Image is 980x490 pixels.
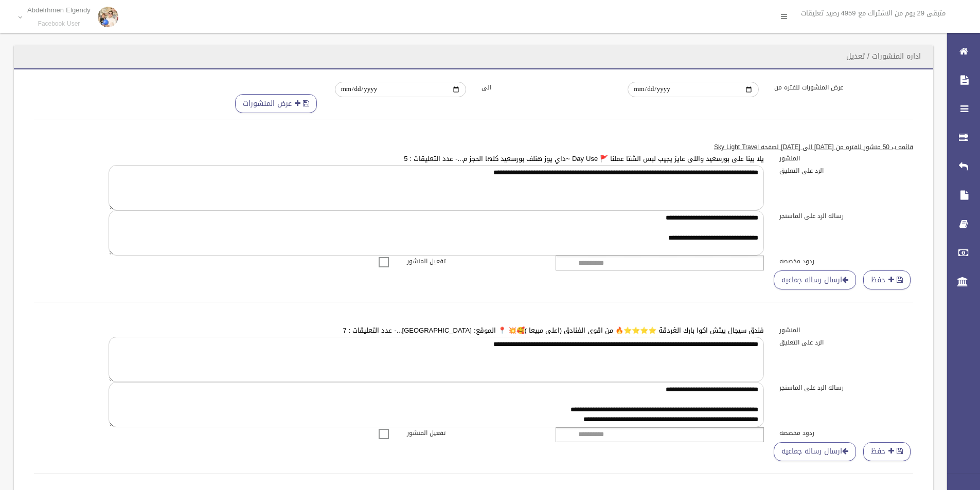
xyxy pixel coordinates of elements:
[474,82,620,93] label: الى
[772,324,921,336] label: المنشور
[27,6,91,14] p: Abdelrhmen Elgendy
[404,152,764,165] a: يلا بينا على بورسعيد واللى عايز يجيب لبس الشتا عملنا 🚩 Day Use ~داي يوز هنلف بورسعيد كلها الحجز م...
[772,382,921,393] label: رساله الرد على الماسنجر
[399,427,548,439] label: تفعيل المنشور
[772,427,921,439] label: ردود مخصصه
[772,210,921,222] label: رساله الرد على الماسنجر
[343,324,764,337] a: فندق سيجال بيتش اكوا بارك الغردقة ⭐⭐⭐⭐🔥 من اقوى الفنادق (اعلى مبيعا )🥰💥 📍 الموقع: [GEOGRAPHIC_DAT...
[774,270,856,289] a: ارسال رساله جماعيه
[235,94,317,113] button: عرض المنشورات
[772,337,921,348] label: الرد على التعليق
[399,256,548,267] label: تفعيل المنشور
[27,20,91,28] small: Facebook User
[767,82,913,93] label: عرض المنشورات للفتره من
[714,141,913,153] u: قائمه ب 50 منشور للفتره من [DATE] الى [DATE] لصفحه Sky Light Travel
[772,153,921,164] label: المنشور
[772,165,921,176] label: الرد على التعليق
[863,270,911,289] button: حفظ
[834,46,933,66] header: اداره المنشورات / تعديل
[863,442,911,461] button: حفظ
[772,256,921,267] label: ردود مخصصه
[774,442,856,461] a: ارسال رساله جماعيه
